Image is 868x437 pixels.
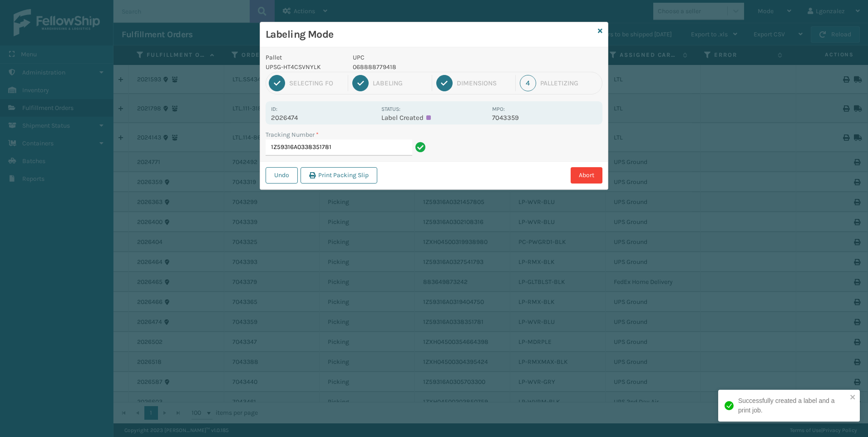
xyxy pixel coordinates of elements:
button: Undo [266,167,298,184]
div: Palletizing [540,79,599,87]
p: UPC [353,53,487,62]
button: Abort [571,167,602,184]
p: UPSG-HT4CSVNYLK [266,62,342,72]
p: Pallet [266,53,342,62]
button: close [850,393,856,402]
label: MPO: [492,106,505,112]
label: Tracking Number [266,130,319,139]
div: 1 [269,75,285,91]
div: Labeling [373,79,427,87]
h3: Labeling Mode [266,28,594,41]
button: Print Packing Slip [301,167,377,184]
div: Successfully created a label and a print job. [738,396,847,415]
p: 068888779418 [353,62,487,72]
div: 2 [352,75,369,91]
p: Label Created [381,114,486,122]
label: Status: [381,106,400,112]
div: Selecting FO [289,79,344,87]
div: 4 [520,75,536,91]
p: 2026474 [271,114,376,122]
div: 3 [436,75,453,91]
label: Id: [271,106,277,112]
p: 7043359 [492,114,597,122]
div: Dimensions [457,79,511,87]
